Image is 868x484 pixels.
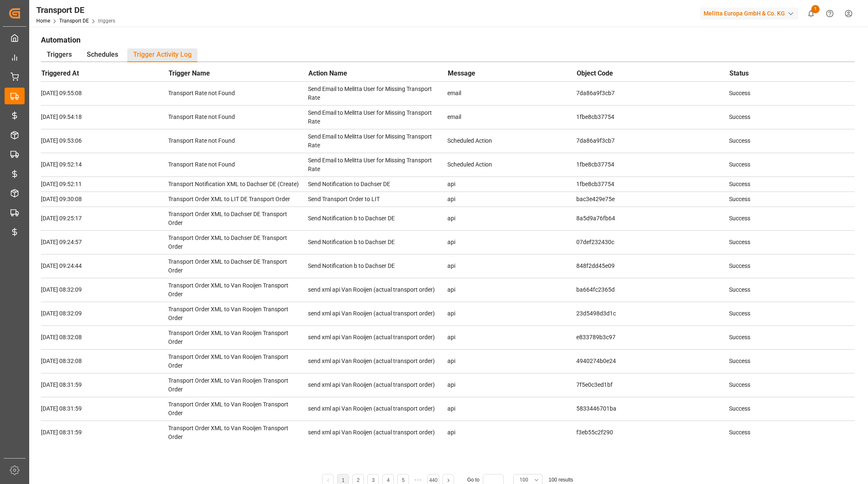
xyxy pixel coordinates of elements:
th: Status [729,68,855,82]
td: Success [729,278,855,302]
td: 7da86a9f3cb7 [576,129,729,153]
td: api [447,254,576,278]
td: [DATE] 08:32:08 [41,349,168,373]
span: 1 [811,5,820,13]
td: email [447,105,576,129]
div: Triggers [41,48,78,62]
td: api [447,349,576,373]
td: Success [729,397,855,421]
th: Triggered At [41,68,168,82]
td: Scheduled Action [447,153,576,176]
td: Success [729,105,855,129]
th: Trigger Name [168,68,308,82]
td: [DATE] 09:30:08 [41,192,168,207]
td: Transport Order XML to LIT DE Transport Order [168,192,308,207]
td: Send Email to Melitta User for Missing Transport Rate [308,81,447,105]
td: [DATE] 08:31:59 [41,373,168,397]
td: Send Email to Melitta User for Missing Transport Rate [308,153,447,176]
td: [DATE] 09:54:18 [41,105,168,129]
td: send xml api Van Rooijen (actual transport order) [308,302,447,325]
td: Transport Order XML to Van Rooijen Transport Order [168,373,308,397]
td: 23d5498d3d1c [576,302,729,325]
td: Success [729,230,855,254]
td: Success [729,207,855,230]
a: 4 [387,477,390,483]
td: api [447,176,576,192]
td: 8a5d9a76fb64 [576,207,729,230]
a: Transport DE [59,18,89,24]
td: e833789b3c97 [576,325,729,349]
td: [DATE] 09:53:06 [41,129,168,153]
span: 100 results [549,477,573,483]
a: 2 [357,477,360,483]
td: 1fbe8cb37754 [576,105,729,129]
td: Send Notification b to Dachser DE [308,254,447,278]
td: Success [729,325,855,349]
td: Success [729,153,855,176]
td: 4940274b0e24 [576,349,729,373]
td: [DATE] 08:32:09 [41,302,168,325]
td: Transport Rate not Found [168,129,308,153]
td: send xml api Van Rooijen (actual transport order) [308,397,447,421]
td: [DATE] 09:55:08 [41,81,168,105]
td: Transport Order XML to Van Rooijen Transport Order [168,302,308,325]
td: [DATE] 08:31:59 [41,421,168,444]
td: Success [729,81,855,105]
td: Transport Order XML to Van Rooijen Transport Order [168,397,308,421]
td: Transport Order XML to Van Rooijen Transport Order [168,421,308,444]
td: Transport Order XML to Van Rooijen Transport Order [168,278,308,302]
td: send xml api Van Rooijen (actual transport order) [308,325,447,349]
td: Transport Order XML to Dachser DE Transport Order [168,254,308,278]
td: Success [729,176,855,192]
td: Transport Order XML to Van Rooijen Transport Order [168,349,308,373]
td: Success [729,373,855,397]
td: [DATE] 08:32:09 [41,278,168,302]
td: Transport Order XML to Van Rooijen Transport Order [168,325,308,349]
td: Transport Order XML to Dachser DE Transport Order [168,207,308,230]
td: Success [729,192,855,207]
div: Schedules [81,48,124,62]
td: api [447,192,576,207]
td: api [447,278,576,302]
button: Melitta Europa GmbH & Co. KG [700,5,802,21]
button: Help Center [820,4,839,23]
td: [DATE] 09:24:57 [41,230,168,254]
button: show 1 new notifications [802,4,820,23]
td: [DATE] 09:52:14 [41,153,168,176]
td: send xml api Van Rooijen (actual transport order) [308,421,447,444]
td: [DATE] 09:24:44 [41,254,168,278]
td: Transport Order XML to Dachser DE Transport Order [168,230,308,254]
td: email [447,81,576,105]
td: send xml api Van Rooijen (actual transport order) [308,278,447,302]
td: send xml api Van Rooijen (actual transport order) [308,349,447,373]
td: Send Notification b to Dachser DE [308,230,447,254]
td: Transport Rate not Found [168,105,308,129]
td: ba664fc2365d [576,278,729,302]
a: 5 [402,477,405,483]
th: Object Code [576,68,729,82]
td: [DATE] 08:31:59 [41,397,168,421]
td: Transport Notification XML to Dachser DE (Create) [168,176,308,192]
td: [DATE] 09:25:17 [41,207,168,230]
td: 7da86a9f3cb7 [576,81,729,105]
span: 100 [520,476,528,484]
td: Transport Rate not Found [168,153,308,176]
td: api [447,421,576,444]
td: 848f2dd45e09 [576,254,729,278]
a: 440 [429,477,437,483]
td: bac3e429e75e [576,192,729,207]
td: api [447,373,576,397]
h1: Automation [41,33,855,47]
th: Message [447,68,576,82]
a: Home [36,18,50,24]
td: [DATE] 09:52:11 [41,176,168,192]
td: Send Notification to Dachser DE [308,176,447,192]
div: Melitta Europa GmbH & Co. KG [700,8,798,20]
td: Success [729,421,855,444]
td: [DATE] 08:32:08 [41,325,168,349]
td: Success [729,129,855,153]
a: 1 [342,477,345,483]
div: Trigger Activity Log [127,48,197,62]
td: Send Email to Melitta User for Missing Transport Rate [308,105,447,129]
a: 3 [372,477,375,483]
